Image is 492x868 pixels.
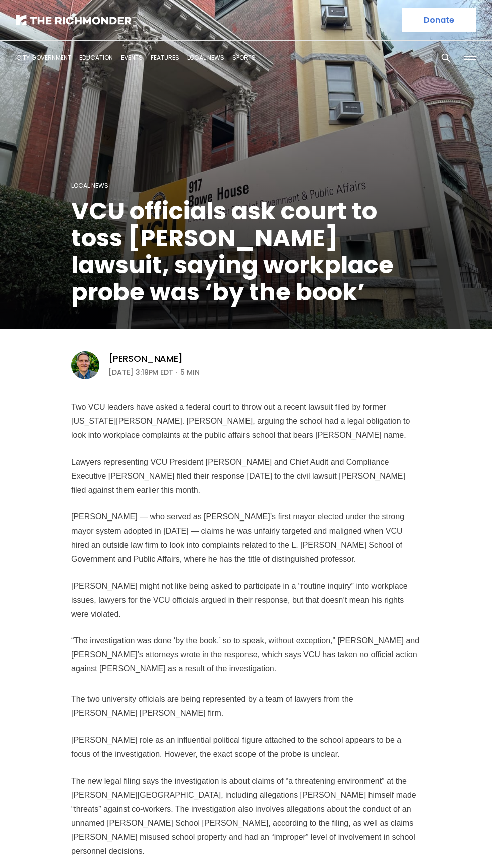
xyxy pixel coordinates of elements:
p: [PERSON_NAME] — who served as [PERSON_NAME]’s first mayor elected under the strong mayor system a... [71,510,421,566]
h1: VCU officials ask court to toss [PERSON_NAME] lawsuit, saying workplace probe was ‘by the book’ [71,198,421,306]
p: [PERSON_NAME] might not like being asked to participate in a “routine inquiry” into workplace iss... [71,579,421,621]
a: Sports [232,53,256,62]
span: 5 min [180,366,200,378]
p: The two university officials are being represented by a team of lawyers from the [PERSON_NAME] [P... [71,692,421,720]
img: Graham Moomaw [71,351,99,379]
a: Education [79,53,113,62]
p: Lawyers representing VCU President [PERSON_NAME] and Chief Audit and Compliance Executive [PERSON... [71,455,421,497]
a: Events [121,53,143,62]
p: [PERSON_NAME] role as an influential political figure attached to the school appears to be a focu... [71,733,421,761]
time: [DATE] 3:19PM EDT [108,366,173,378]
a: Local News [187,53,224,62]
a: City Government [16,53,71,62]
button: Search this site [438,50,453,65]
a: Donate [402,8,476,32]
img: The Richmonder [16,15,132,25]
p: The new legal filing says the investigation is about claims of “a threatening environment” at the... [71,774,421,858]
a: [PERSON_NAME] [108,353,183,365]
a: Local News [71,181,108,190]
p: Two VCU leaders have asked a federal court to throw out a recent lawsuit filed by former [US_STAT... [71,400,421,442]
a: Features [151,53,179,62]
p: “The investigation was done ‘by the book,’ so to speak, without exception,” [PERSON_NAME] and [PE... [71,634,421,676]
